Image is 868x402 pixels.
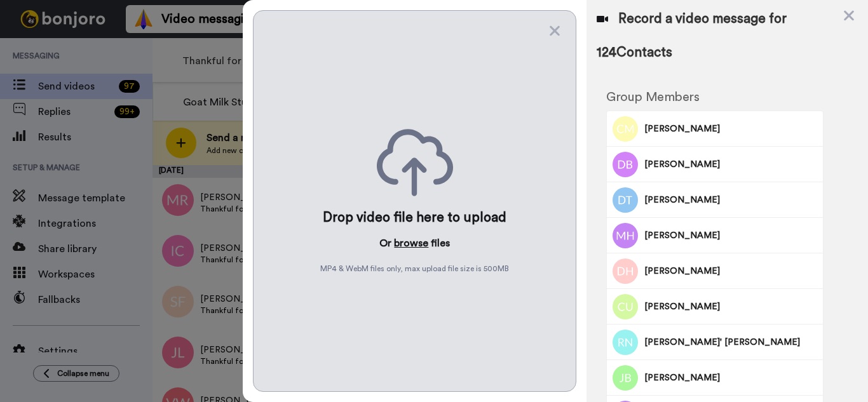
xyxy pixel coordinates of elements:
h2: Group Members [606,90,824,104]
p: Or files [379,236,450,251]
button: browse [394,236,428,251]
span: [PERSON_NAME] [644,123,818,135]
img: Image of Cheryl Moore [613,116,638,142]
img: Image of Donna Herde [613,258,638,284]
div: Drop video file here to upload [323,209,506,227]
span: MP4 & WebM files only, max upload file size is 500 MB [320,264,509,274]
span: [PERSON_NAME]' [PERSON_NAME] [644,336,818,349]
img: Image of Carol Urbina [613,294,638,319]
span: [PERSON_NAME] [644,265,818,278]
span: [PERSON_NAME] [644,158,818,171]
span: [PERSON_NAME] [644,372,818,384]
span: [PERSON_NAME] [644,300,818,313]
img: Image of Marneta Hoel [613,223,638,248]
img: Image of Delfina Badali [613,152,638,177]
span: [PERSON_NAME] [644,194,818,206]
img: Image of Dennis Thomson [613,187,638,213]
span: [PERSON_NAME] [644,229,818,242]
img: Image of Julee Bayless [613,365,638,391]
img: Image of Rene' Newland [613,330,638,355]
